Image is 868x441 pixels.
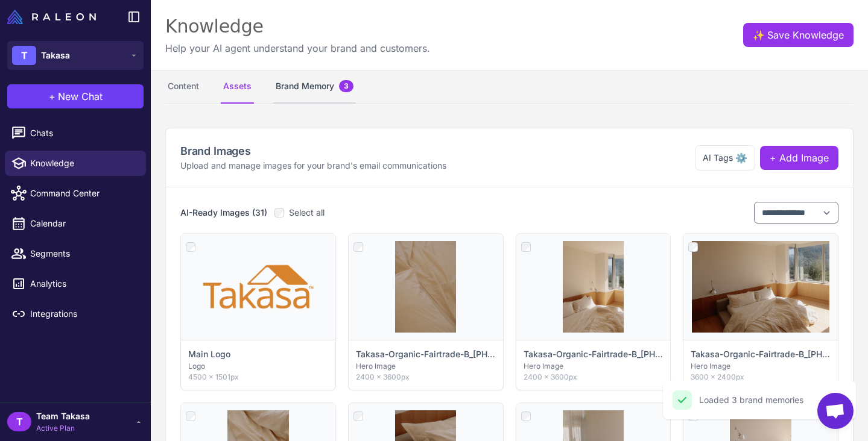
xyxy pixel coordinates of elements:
a: Command Center [5,181,146,206]
button: TTakasa [7,41,144,70]
span: Chats [30,127,136,140]
p: Main Logo [188,348,328,361]
button: + Add Image [760,146,838,170]
p: 2400 × 3600px [524,372,664,383]
img: Raleon Logo [7,10,96,24]
p: 2400 × 3600px [356,372,496,383]
span: ⚙️ [735,151,747,165]
button: Assets [221,70,254,104]
p: Hero Image [356,361,496,372]
span: Active Plan [36,423,90,434]
span: Segments [30,247,136,260]
span: Calendar [30,217,136,230]
p: Takasa-Organic-Fairtrade-B_[PHONE_NUMBER] [691,348,831,361]
span: Analytics [30,277,136,290]
a: Open chat [817,393,854,429]
button: ✨Save Knowledge [743,23,854,47]
a: Knowledge [5,151,146,176]
a: Chats [5,120,146,146]
a: Integrations [5,301,146,327]
div: T [12,46,36,65]
label: Select all [274,206,325,219]
div: Loaded 3 brand memories [699,393,803,407]
div: Knowledge [165,14,430,39]
p: 3600 × 2400px [691,372,831,383]
p: Upload and manage images for your brand's email communications [180,159,446,172]
h3: AI-Ready Images (31) [180,206,267,219]
p: Takasa-Organic-Fairtrade-B_[PHONE_NUMBER] [524,348,664,361]
span: New Chat [58,89,103,104]
a: Analytics [5,271,146,296]
span: Takasa [41,49,70,62]
button: Brand Memory3 [273,70,356,104]
p: Takasa-Organic-Fairtrade-B_[PHONE_NUMBER] [356,348,496,361]
p: Hero Image [691,361,831,372]
span: + Add Image [770,151,829,165]
a: Calendar [5,211,146,236]
span: Integrations [30,307,136,321]
div: T [7,412,31,431]
span: + [49,89,55,104]
span: Command Center [30,187,136,200]
p: Hero Image [524,361,664,372]
button: +New Chat [7,84,144,108]
p: Logo [188,361,328,372]
p: Help your AI agent understand your brand and customers. [165,41,430,55]
span: Team Takasa [36,410,90,423]
input: Select all [274,208,284,217]
p: 4500 × 1501px [188,372,328,383]
span: AI Tags [703,151,733,164]
button: AI Tags⚙️ [695,145,755,170]
span: Knowledge [30,157,136,170]
button: Content [165,70,201,104]
h2: Brand Images [180,143,446,159]
span: ✨ [753,28,762,37]
span: 3 [339,80,353,92]
button: Close [831,390,850,410]
a: Segments [5,241,146,266]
